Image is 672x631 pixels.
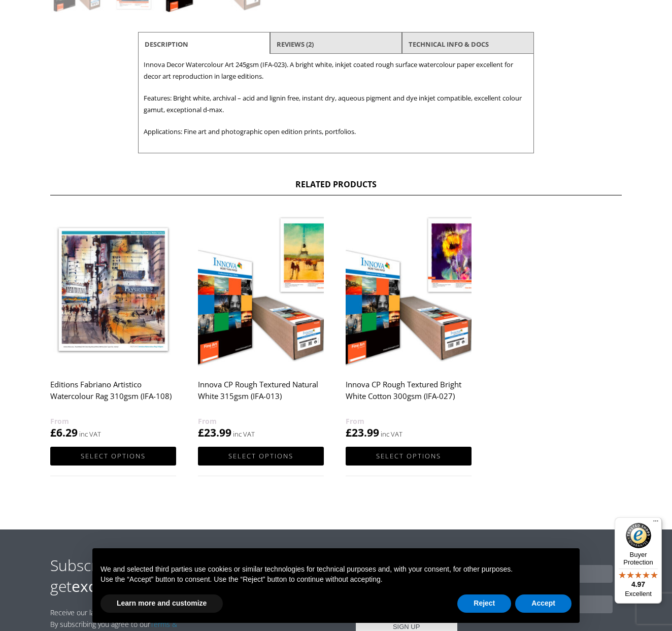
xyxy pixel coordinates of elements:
[615,551,662,566] p: Buyer Protection
[84,540,588,631] div: Notice
[650,517,662,529] button: Menu
[626,523,651,548] img: Trusted Shops Trustmark
[50,211,176,440] a: Editions Fabriano Artistico Watercolour Rag 310gsm (IFA-108) £6.29
[50,179,622,195] h2: Related products
[198,447,324,466] a: Select options for “Innova CP Rough Textured Natural White 315gsm (IFA-013)”
[198,425,204,440] span: £
[198,211,324,440] a: Innova CP Rough Textured Natural White 315gsm (IFA-013) £23.99
[144,59,528,82] p: Innova Decor Watercolour Art 245gsm (IFA-023). A bright white, inkjet coated rough surface waterc...
[346,425,379,440] bdi: 23.99
[631,580,645,588] span: 4.97
[100,575,572,585] p: Use the “Accept” button to consent. Use the “Reject” button to continue without accepting.
[50,447,176,466] a: Select options for “Editions Fabriano Artistico Watercolour Rag 310gsm (IFA-108)”
[144,92,528,116] p: Features: Bright white, archival – acid and lignin free, instant dry, aqueous pigment and dye ink...
[72,576,181,596] strong: exclusive offers
[615,517,662,604] button: Trusted Shops TrustmarkBuyer Protection4.97Excellent
[346,375,472,415] h2: Innova CP Rough Textured Bright White Cotton 300gsm (IFA-027)
[346,211,472,368] img: Innova CP Rough Textured Bright White Cotton 300gsm (IFA-027)
[100,594,223,613] button: Learn more and customize
[198,375,324,415] h2: Innova CP Rough Textured Natural White 315gsm (IFA-013)
[409,35,489,53] a: TECHNICAL INFO & DOCS
[100,564,572,575] p: We and selected third parties use cookies or similar technologies for technical purposes and, wit...
[50,375,176,415] h2: Editions Fabriano Artistico Watercolour Rag 310gsm (IFA-108)
[145,35,188,53] a: Description
[50,425,56,440] span: £
[346,211,472,440] a: Innova CP Rough Textured Bright White Cotton 300gsm (IFA-027) £23.99
[50,555,336,596] h2: Subscribe to our newsletter to get
[144,126,528,138] p: Applications: Fine art and photographic open edition prints, portfolios.
[50,211,176,368] img: Editions Fabriano Artistico Watercolour Rag 310gsm (IFA-108)
[457,594,511,613] button: Reject
[346,425,352,440] span: £
[277,35,314,53] a: Reviews (2)
[515,594,572,613] button: Accept
[346,447,472,466] a: Select options for “Innova CP Rough Textured Bright White Cotton 300gsm (IFA-027)”
[198,211,324,368] img: Innova CP Rough Textured Natural White 315gsm (IFA-013)
[50,425,78,440] bdi: 6.29
[615,590,662,598] p: Excellent
[198,425,231,440] bdi: 23.99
